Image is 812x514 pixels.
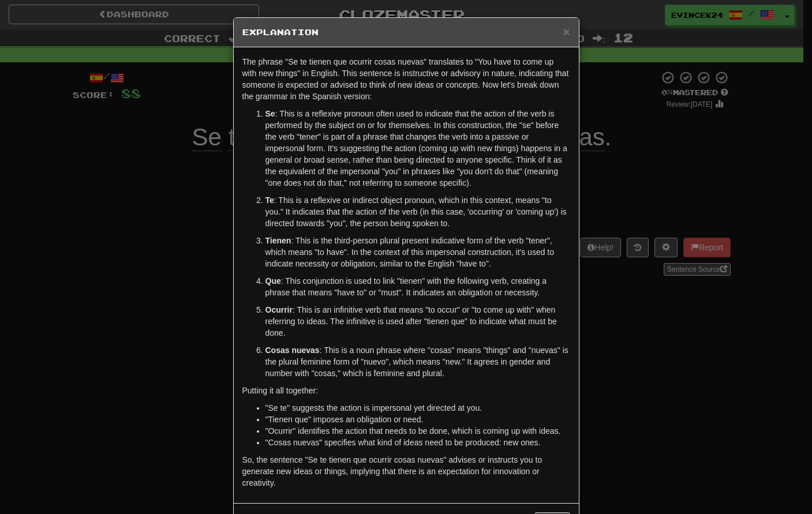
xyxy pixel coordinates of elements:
li: "Se te" suggests the action is impersonal yet directed at you. [265,402,570,414]
p: : This is a reflexive pronoun often used to indicate that the action of the verb is performed by ... [265,108,570,189]
button: Close [563,25,570,37]
p: : This is a noun phrase where "cosas" means "things" and "nuevas" is the plural feminine form of ... [265,344,570,379]
h5: Explanation [242,27,570,38]
strong: Se [265,109,275,118]
p: : This is a reflexive or indirect object pronoun, which in this context, means "to you." It indic... [265,194,570,229]
strong: Que [265,276,281,286]
p: Putting it all together: [242,385,570,396]
strong: Cosas nuevas [265,346,320,355]
strong: Tienen [265,236,291,245]
p: : This is the third-person plural present indicative form of the verb "tener", which means "to ha... [265,235,570,269]
strong: Te [265,196,274,205]
li: "Tienen que" imposes an obligation or need. [265,414,570,425]
li: "Ocurrir" identifies the action that needs to be done, which is coming up with ideas. [265,425,570,437]
p: So, the sentence "Se te tienen que ocurrir cosas nuevas" advises or instructs you to generate new... [242,454,570,489]
span: × [563,25,570,38]
p: The phrase "Se te tienen que ocurrir cosas nuevas" translates to "You have to come up with new th... [242,56,570,102]
li: "Cosas nuevas" specifies what kind of ideas need to be produced: new ones. [265,437,570,448]
strong: Ocurrir [265,305,293,314]
p: : This is an infinitive verb that means "to occur" or "to come up with" when referring to ideas. ... [265,304,570,339]
p: : This conjunction is used to link "tienen" with the following verb, creating a phrase that means... [265,275,570,298]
